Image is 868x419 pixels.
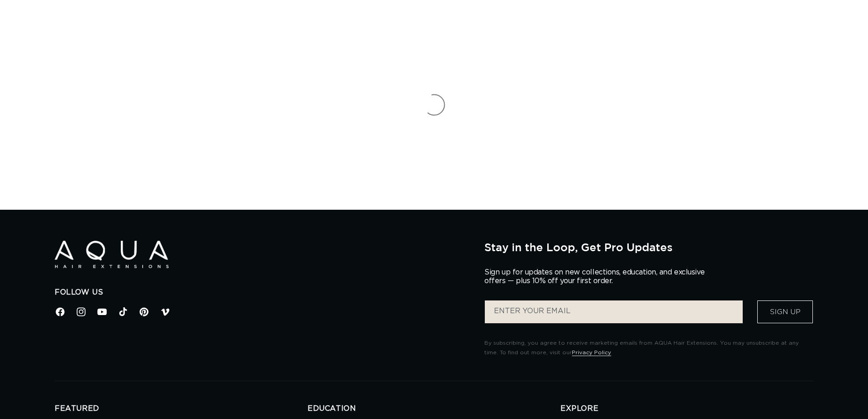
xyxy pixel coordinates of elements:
[55,288,471,297] h2: Follow Us
[484,338,813,358] p: By subscribing, you agree to receive marketing emails from AQUA Hair Extensions. You may unsubscr...
[757,300,813,323] button: Sign Up
[55,241,169,269] img: Aqua Hair Extensions
[308,404,560,414] h2: EDUCATION
[484,241,813,253] h2: Stay in the Loop, Get Pro Updates
[560,404,813,414] h2: EXPLORE
[485,300,743,323] input: ENTER YOUR EMAIL
[484,268,712,285] p: Sign up for updates on new collections, education, and exclusive offers — plus 10% off your first...
[55,404,308,414] h2: FEATURED
[572,350,611,355] a: Privacy Policy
